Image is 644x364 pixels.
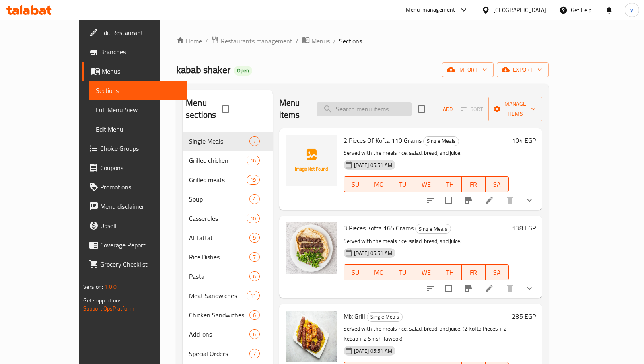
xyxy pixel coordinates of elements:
[344,176,368,192] button: SU
[249,252,259,262] div: items
[430,103,456,115] button: Add
[189,175,247,185] span: Grilled meats
[250,253,259,261] span: 7
[512,135,536,146] h6: 104 EGP
[189,252,249,262] span: Rice Dishes
[183,151,273,170] div: Grilled chicken16
[630,6,633,14] span: y
[189,156,247,165] span: Grilled chicken
[82,177,187,197] a: Promotions
[176,36,202,46] a: Home
[247,157,259,165] span: 16
[438,264,462,280] button: TH
[367,176,391,192] button: MO
[421,191,440,210] button: sort-choices
[286,311,337,362] img: Mix Grill
[351,347,395,355] span: [DATE] 05:51 AM
[394,179,412,190] span: TU
[344,236,509,246] p: Served with the meals rice, salad, bread, and juice.
[520,279,539,298] button: show more
[100,144,180,153] span: Choice Groups
[100,47,180,57] span: Branches
[100,182,180,192] span: Promotions
[344,310,365,322] span: Mix Grill
[415,224,451,234] div: Single Meals
[500,191,520,210] button: delete
[234,67,252,74] span: Open
[189,349,249,358] div: Special Orders
[247,214,259,223] div: items
[249,136,259,146] div: items
[205,36,208,46] li: /
[416,224,451,234] span: Single Meals
[250,234,259,242] span: 9
[100,240,180,250] span: Coverage Report
[183,132,273,151] div: Single Meals7
[484,195,494,205] a: Edit menu item
[217,101,234,117] span: Select all sections
[96,105,180,115] span: Full Menu View
[176,36,549,46] nav: breadcrumb
[279,97,307,121] h2: Menu items
[104,282,117,292] span: 1.0.0
[189,329,249,339] div: Add-ons
[418,179,435,190] span: WE
[394,267,412,278] span: TU
[183,247,273,267] div: Rice Dishes7
[351,249,395,257] span: [DATE] 05:51 AM
[456,103,488,115] span: Select section first
[82,42,187,62] a: Branches
[189,136,249,146] span: Single Meals
[344,134,422,146] span: 2 Pieces Of Kofta 110 Grams
[465,179,482,190] span: FR
[189,233,249,243] div: Al Fattat
[234,66,252,76] div: Open
[440,192,457,209] span: Select to update
[247,156,259,165] div: items
[465,267,482,278] span: FR
[413,101,430,117] span: Select section
[489,267,506,278] span: SA
[100,163,180,173] span: Coupons
[459,191,478,210] button: Branch-specific-item
[82,23,187,42] a: Edit Restaurant
[462,176,486,192] button: FR
[189,194,249,204] span: Soup
[512,311,536,322] h6: 285 EGP
[183,170,273,189] div: Grilled meats19
[100,259,180,269] span: Grocery Checklist
[440,280,457,297] span: Select to update
[344,264,368,280] button: SU
[249,194,259,204] div: items
[424,136,459,146] span: Single Meals
[423,136,459,146] div: Single Meals
[462,264,486,280] button: FR
[100,28,180,37] span: Edit Restaurant
[449,65,487,75] span: import
[183,209,273,228] div: Casseroles10
[82,255,187,274] a: Grocery Checklist
[421,279,440,298] button: sort-choices
[250,311,259,319] span: 6
[489,179,506,190] span: SA
[250,273,259,280] span: 6
[351,161,395,169] span: [DATE] 05:51 AM
[247,176,259,184] span: 19
[430,103,456,115] span: Add item
[500,279,520,298] button: delete
[367,312,403,322] div: Single Meals
[96,124,180,134] span: Edit Menu
[82,197,187,216] a: Menu disclaimer
[367,264,391,280] button: MO
[286,135,337,186] img: 2 Pieces Of Kofta 110 Grams
[82,62,187,81] a: Menus
[189,214,247,223] div: Casseroles
[186,97,222,121] h2: Menu sections
[183,305,273,325] div: Chicken Sandwiches6
[370,179,388,190] span: MO
[189,310,249,320] span: Chicken Sandwiches
[347,179,364,190] span: SU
